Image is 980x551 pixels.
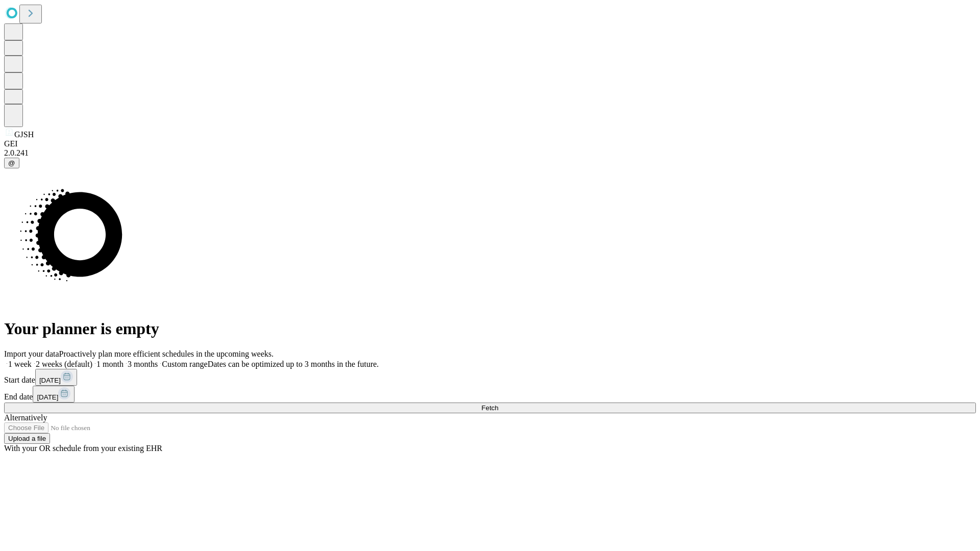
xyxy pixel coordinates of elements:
span: 3 months [128,360,158,368]
button: Upload a file [4,433,50,444]
div: Start date [4,369,976,386]
span: 1 month [96,360,124,368]
span: GJSH [14,130,34,139]
div: GEI [4,139,976,148]
span: 1 week [8,360,32,368]
button: [DATE] [35,369,77,386]
span: Import your data [4,349,59,358]
div: 2.0.241 [4,148,976,158]
span: With your OR schedule from your existing EHR [4,444,162,453]
button: [DATE] [33,386,75,403]
span: Alternatively [4,413,47,422]
span: Custom range [162,360,207,368]
span: [DATE] [39,377,61,384]
span: [DATE] [37,393,58,401]
span: @ [8,159,15,167]
button: @ [4,158,19,168]
span: Fetch [481,404,498,412]
div: End date [4,386,976,403]
span: Dates can be optimized up to 3 months in the future. [208,360,379,368]
button: Fetch [4,403,976,413]
span: Proactively plan more efficient schedules in the upcoming weeks. [59,349,274,358]
span: 2 weeks (default) [36,360,92,368]
h1: Your planner is empty [4,319,976,338]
